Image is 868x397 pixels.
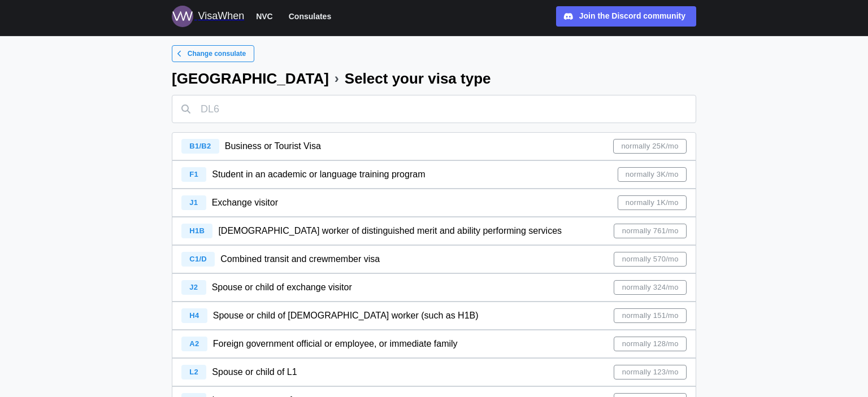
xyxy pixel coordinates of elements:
[172,6,244,27] a: Logo for VisaWhen VisaWhen
[284,9,336,24] button: Consulates
[172,217,696,245] a: H1B [DEMOGRAPHIC_DATA] worker of distinguished merit and ability performing servicesnormally 761/mo
[626,168,679,181] span: normally 3K/mo
[622,224,679,238] span: normally 761/mo
[212,169,425,179] span: Student in an academic or language training program
[345,71,491,86] div: Select your visa type
[198,8,244,24] div: VisaWhen
[189,368,198,376] span: L2
[189,283,198,291] span: J2
[220,254,380,264] span: Combined transit and crewmember visa
[189,142,211,150] span: B1/B2
[225,141,321,151] span: Business or Tourist Visa
[556,6,696,27] a: Join the Discord community
[172,245,696,273] a: C1/D Combined transit and crewmember visanormally 570/mo
[189,198,198,207] span: J1
[188,46,246,62] span: Change consulate
[172,302,696,330] a: H4 Spouse or child of [DEMOGRAPHIC_DATA] worker (such as H1B)normally 151/mo
[189,226,205,235] span: H1B
[172,160,696,189] a: F1 Student in an academic or language training programnormally 3K/mo
[622,365,679,379] span: normally 123/mo
[622,281,679,294] span: normally 324/mo
[213,339,458,348] span: Foreign government official or employee, or immediate family
[172,189,696,217] a: J1 Exchange visitornormally 1K/mo
[172,95,696,123] input: DL6
[189,255,207,263] span: C1/D
[213,311,479,320] span: Spouse or child of [DEMOGRAPHIC_DATA] worker (such as H1B)
[335,72,339,85] div: ›
[172,330,696,358] a: A2 Foreign government official or employee, or immediate familynormally 128/mo
[172,132,696,160] a: B1/B2 Business or Tourist Visanormally 25K/mo
[622,337,679,351] span: normally 128/mo
[189,339,199,348] span: A2
[579,10,685,23] div: Join the Discord community
[256,10,273,23] span: NVC
[189,311,199,320] span: H4
[172,45,254,62] a: Change consulate
[622,252,679,266] span: normally 570/mo
[212,198,278,207] span: Exchange visitor
[289,10,331,23] span: Consulates
[189,170,198,178] span: F1
[218,226,562,235] span: [DEMOGRAPHIC_DATA] worker of distinguished merit and ability performing services
[172,6,193,27] img: Logo for VisaWhen
[172,71,329,86] div: [GEOGRAPHIC_DATA]
[172,273,696,302] a: J2 Spouse or child of exchange visitornormally 324/mo
[251,9,278,24] button: NVC
[626,196,679,210] span: normally 1K/mo
[622,309,679,322] span: normally 151/mo
[212,282,352,292] span: Spouse or child of exchange visitor
[172,358,696,386] a: L2 Spouse or child of L1normally 123/mo
[212,367,297,377] span: Spouse or child of L1
[621,139,678,153] span: normally 25K/mo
